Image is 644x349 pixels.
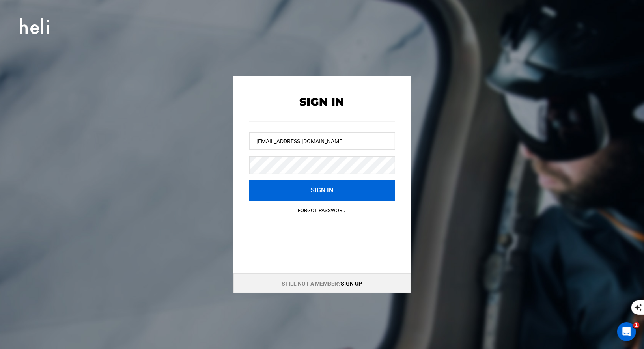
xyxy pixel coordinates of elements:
[249,180,395,201] button: Sign in
[249,96,395,108] h2: Sign In
[249,132,395,150] input: Username
[341,280,362,287] a: Sign up
[233,273,411,293] div: Still not a member?
[617,322,636,341] iframe: Intercom live chat
[298,207,346,213] a: Forgot Password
